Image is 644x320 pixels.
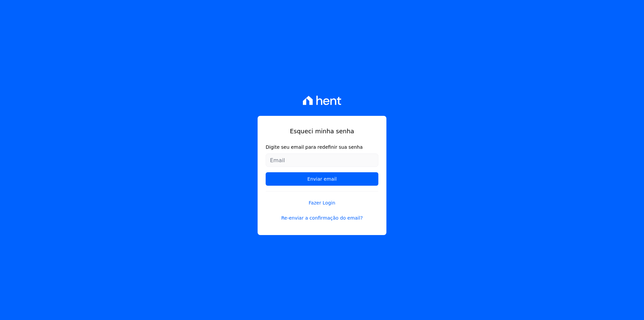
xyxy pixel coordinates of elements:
a: Re-enviar a confirmação do email? [266,215,378,222]
label: Digite seu email para redefinir sua senha [266,144,378,151]
input: Email [266,153,378,167]
h1: Esqueci minha senha [266,127,378,136]
a: Fazer Login [266,191,378,207]
input: Enviar email [266,172,378,186]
